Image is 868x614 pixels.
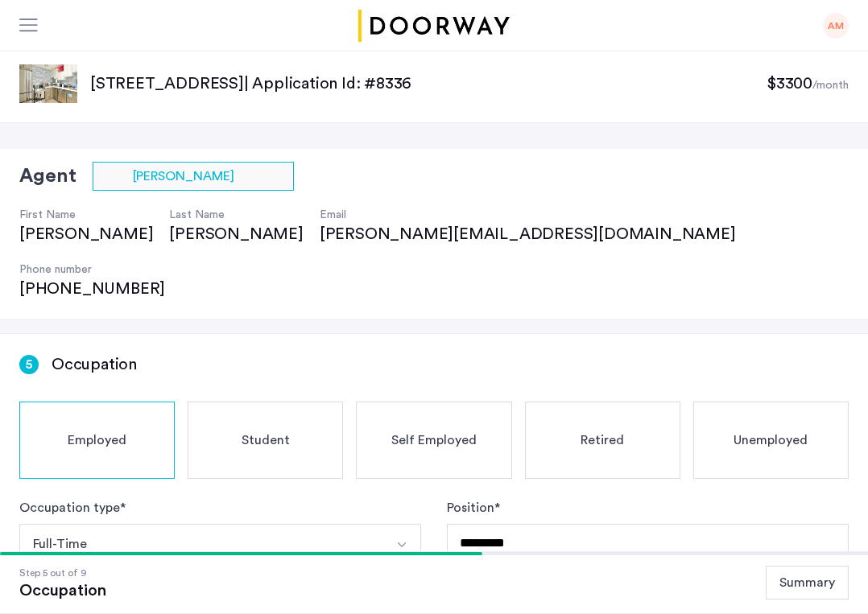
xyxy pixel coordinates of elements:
[19,498,126,517] label: Occupation type *
[823,13,849,39] div: AM
[766,566,849,600] button: Summary
[19,355,39,374] div: 5
[767,76,812,92] span: $3300
[19,524,383,562] button: Select option
[68,431,126,450] span: Employed
[19,262,165,278] h4: Phone number
[19,64,77,103] img: apartment
[355,10,513,42] a: Cazamio logo
[391,431,477,450] span: Self Employed
[320,207,752,223] h4: Email
[19,565,106,581] div: Step 5 out of 9
[812,80,849,91] sub: /month
[169,207,303,223] h4: Last Name
[382,524,421,562] button: Select option
[581,431,624,450] span: Retired
[395,538,408,551] img: arrow
[447,498,500,517] label: Position *
[320,223,752,245] div: [PERSON_NAME][EMAIL_ADDRESS][DOMAIN_NAME]
[19,581,106,600] div: Occupation
[19,278,165,300] div: [PHONE_NUMBER]
[52,353,137,376] h3: Occupation
[800,550,852,598] iframe: chat widget
[19,162,76,191] h2: Agent
[169,223,303,245] div: [PERSON_NAME]
[355,10,513,42] img: logo
[19,223,153,245] div: [PERSON_NAME]
[19,207,153,223] h4: First Name
[242,431,290,450] span: Student
[90,72,767,95] p: [STREET_ADDRESS] | Application Id: #8336
[734,431,808,450] span: Unemployed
